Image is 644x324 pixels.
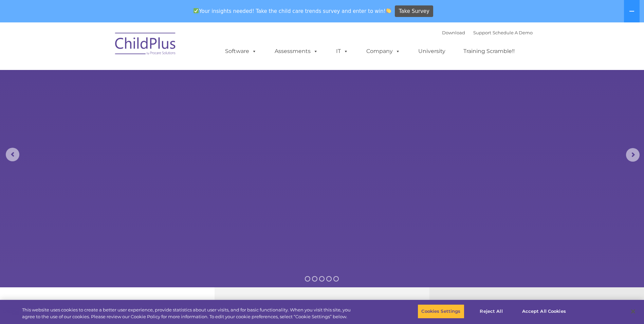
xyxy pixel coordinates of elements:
img: 👏 [386,8,391,13]
img: ✅ [194,8,199,13]
button: Close [626,304,641,319]
span: Your insights needed! Take the child care trends survey and enter to win! [191,4,394,18]
a: Training Scramble!! [457,44,521,58]
div: This website uses cookies to create a better user experience, provide statistics about user visit... [22,307,354,320]
button: Reject All [470,304,513,319]
img: ChildPlus by Procare Solutions [112,28,180,62]
a: Schedule A Demo [493,30,533,35]
span: Take Survey [399,5,429,17]
a: Download [442,30,465,35]
a: Support [473,30,491,35]
a: Take Survey [395,5,433,17]
a: University [411,44,452,58]
font: | [442,30,533,35]
a: Assessments [268,44,325,58]
button: Cookies Settings [418,304,464,319]
a: IT [329,44,355,58]
button: Accept All Cookies [518,304,570,319]
a: Company [360,44,407,58]
a: Software [218,44,263,58]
